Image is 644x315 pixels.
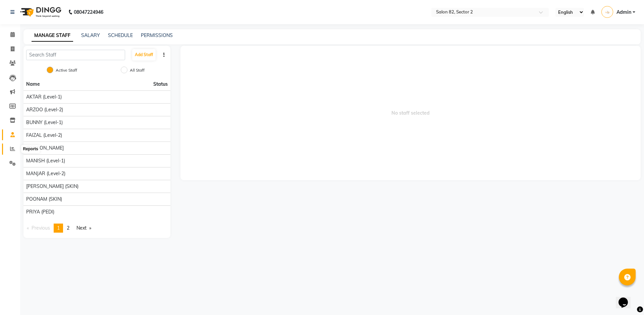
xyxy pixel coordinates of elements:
[26,145,64,152] span: [PERSON_NAME]
[32,30,73,42] a: MANAGE STAFF
[26,183,78,190] span: [PERSON_NAME] (SKIN)
[26,119,63,126] span: BUNNY (level-1)
[26,81,40,87] span: Name
[26,170,65,177] span: MANJAR (Level-2)
[601,6,613,18] img: Admin
[26,132,62,139] span: FAIZAL (level-2)
[73,224,95,233] a: Next
[616,288,637,308] iframe: chat widget
[616,9,631,16] span: Admin
[81,32,100,38] a: SALARY
[132,49,156,61] button: Add Staff
[26,196,62,203] span: POONAM (SKIN)
[57,225,60,231] span: 1
[141,32,173,38] a: PERMISSIONS
[56,67,77,73] label: Active Staff
[180,46,641,180] span: No staff selected
[108,32,133,38] a: SCHEDULE
[26,208,54,215] span: PRIYA (PEDI)
[26,157,65,164] span: MANISH (level-1)
[130,67,145,73] label: All Staff
[32,225,50,231] span: Previous
[23,224,170,233] nav: Pagination
[74,3,103,22] b: 08047224946
[26,50,125,60] input: Search Staff
[153,81,168,88] span: Status
[26,93,62,101] span: AKTAR (level-1)
[67,225,69,231] span: 2
[26,106,63,113] span: ARZOO (level-2)
[21,145,40,153] div: Reports
[17,3,63,22] img: logo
